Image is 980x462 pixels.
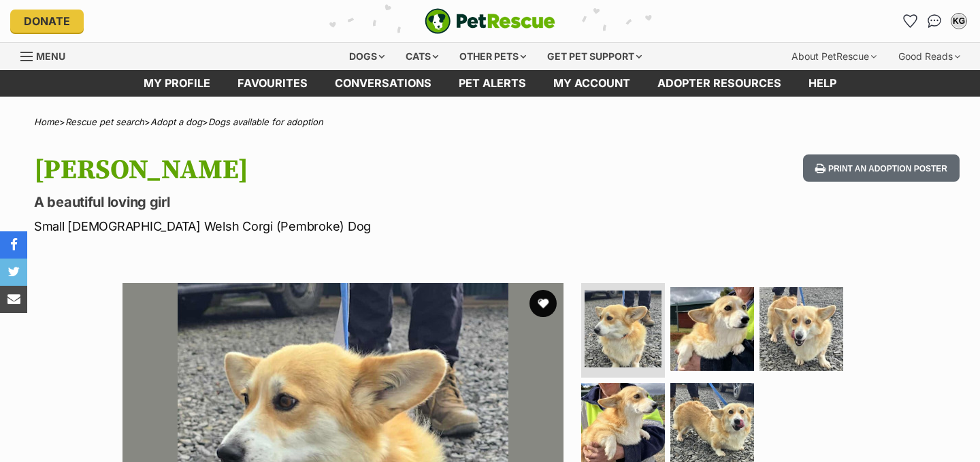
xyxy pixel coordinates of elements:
a: My profile [130,70,224,97]
a: Dogs available for adoption [208,116,323,127]
a: Favourites [899,10,921,32]
ul: Account quick links [899,10,970,32]
a: Favourites [224,70,321,97]
div: Good Reads [889,43,970,70]
a: Conversations [924,10,945,32]
a: Pet alerts [445,70,540,97]
a: Donate [10,10,84,33]
a: Help [795,70,850,97]
div: Get pet support [538,43,651,70]
div: KG [952,14,966,28]
button: favourite [529,290,557,317]
img: chat-41dd97257d64d25036548639549fe6c8038ab92f7586957e7f3b1b290dea8141.svg [928,14,942,28]
div: Cats [396,43,448,70]
p: Small [DEMOGRAPHIC_DATA] Welsh Corgi (Pembroke) Dog [34,217,598,235]
a: Rescue pet search [65,116,144,127]
p: A beautiful loving girl [34,193,598,212]
button: My account [948,10,970,32]
a: Adopter resources [644,70,795,97]
div: Dogs [340,43,394,70]
img: logo-e224e6f780fb5917bec1dbf3a21bbac754714ae5b6737aabdf751b685950b380.svg [425,8,555,34]
div: Other pets [450,43,536,70]
img: Photo of Millie [670,287,754,371]
a: Home [34,116,59,127]
img: Photo of Millie [759,287,843,371]
a: PetRescue [425,8,555,34]
a: My account [540,70,644,97]
a: Adopt a dog [150,116,202,127]
a: conversations [321,70,445,97]
a: Menu [20,43,75,67]
button: Print an adoption poster [803,154,960,182]
h1: [PERSON_NAME] [34,154,598,186]
span: Menu [36,50,65,62]
img: Photo of Millie [585,291,661,367]
div: About PetRescue [782,43,886,70]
